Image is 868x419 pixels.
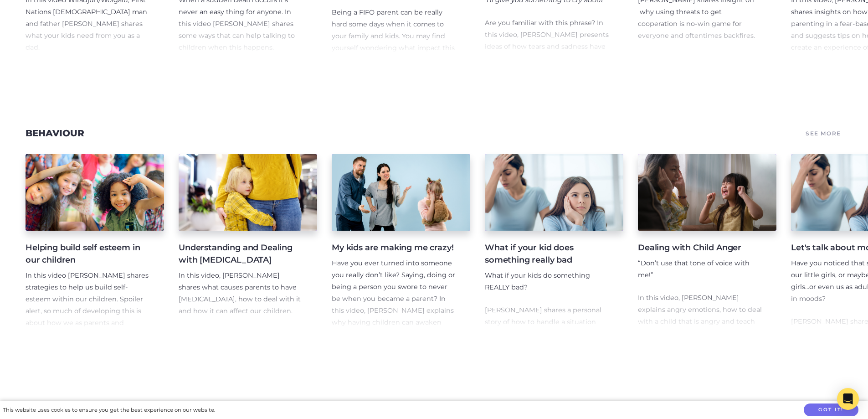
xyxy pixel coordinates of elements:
div: This website uses cookies to ensure you get the best experience on our website. [3,405,215,415]
p: Have you ever turned into someone you really don’t like? Saying, doing or being a person you swor... [332,258,456,364]
a: Dealing with Child Anger “Don’t use that tone of voice with me!” In this video, [PERSON_NAME] exp... [638,154,776,329]
h4: My kids are making me crazy! [332,242,456,254]
p: What if your kids do something REALLY bad? [485,270,609,294]
p: “Don’t use that tone of voice with me!” [638,258,762,281]
h4: Helping build self esteem in our children [26,242,149,266]
button: Got it! [804,403,858,417]
div: Open Intercom Messenger [837,388,859,410]
p: [PERSON_NAME] shares a personal story of how to handle a situation when your child does something... [485,305,609,352]
h4: Dealing with Child Anger [638,242,762,254]
p: In this video, [PERSON_NAME] explains angry emotions, how to deal with a child that is angry and ... [638,292,762,352]
a: My kids are making me crazy! Have you ever turned into someone you really don’t like? Saying, doi... [332,154,470,329]
h4: Understanding and Dealing with [MEDICAL_DATA] [179,242,303,266]
p: Are you familiar with this phrase? In this video, [PERSON_NAME] presents ideas of how tears and s... [485,17,609,88]
a: Helping build self esteem in our children In this video [PERSON_NAME] shares strategies to help u... [26,154,164,329]
a: Behaviour [26,128,84,139]
a: What if your kid does something really bad What if your kids do something REALLY bad? [PERSON_NAM... [485,154,623,329]
a: Understanding and Dealing with [MEDICAL_DATA] In this video, [PERSON_NAME] shares what causes par... [179,154,317,329]
p: In this video, [PERSON_NAME] shares what causes parents to have [MEDICAL_DATA], how to deal with ... [179,270,303,317]
p: Being a FIFO parent can be really hard some days when it comes to your family and kids. You may f... [332,7,456,125]
a: See More [804,127,842,140]
h4: What if your kid does something really bad [485,242,609,266]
